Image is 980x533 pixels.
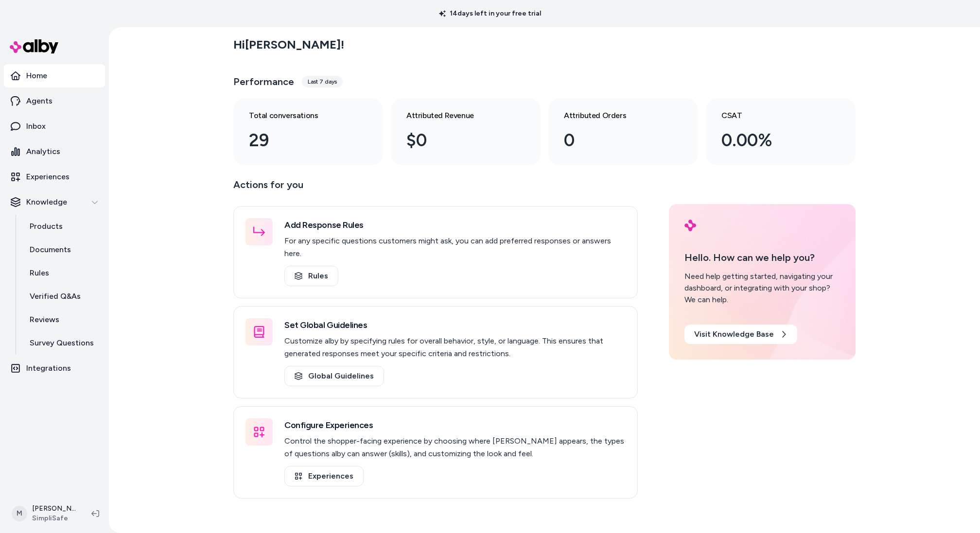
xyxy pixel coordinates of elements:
p: Customize alby by specifying rules for overall behavior, style, or language. This ensures that ge... [284,335,626,360]
div: 0.00% [721,127,824,154]
p: Integrations [26,362,71,374]
p: Survey Questions [30,337,94,349]
p: Reviews [30,314,59,326]
p: Hello. How can we help you? [684,250,840,265]
a: Rules [284,266,338,286]
a: Verified Q&As [20,285,105,308]
p: 14 days left in your free trial [433,9,547,18]
a: Analytics [4,140,105,163]
h3: Configure Experiences [284,418,626,432]
p: Actions for you [233,177,638,200]
a: Home [4,64,105,87]
a: Global Guidelines [284,366,384,386]
a: Experiences [4,165,105,189]
p: Analytics [26,146,60,157]
a: Documents [20,238,105,261]
div: 0 [564,127,667,154]
h2: Hi [PERSON_NAME] ! [233,37,344,52]
p: Control the shopper-facing experience by choosing where [PERSON_NAME] appears, the types of quest... [284,435,626,460]
div: Need help getting started, navigating your dashboard, or integrating with your shop? We can help. [684,271,840,306]
p: For any specific questions customers might ask, you can add preferred responses or answers here. [284,235,626,260]
h3: Performance [233,75,294,88]
a: Rules [20,261,105,285]
a: Visit Knowledge Base [684,325,797,344]
h3: CSAT [721,110,824,121]
p: Inbox [26,120,46,132]
button: M[PERSON_NAME]SimpliSafe [6,498,84,529]
p: [PERSON_NAME] [32,504,76,514]
span: SimpliSafe [32,514,76,523]
a: Agents [4,89,105,113]
span: M [12,506,27,521]
a: Integrations [4,357,105,380]
a: Inbox [4,115,105,138]
p: Documents [30,244,71,256]
button: Knowledge [4,190,105,214]
a: Products [20,215,105,238]
div: 29 [249,127,352,154]
a: Reviews [20,308,105,331]
h3: Attributed Orders [564,110,667,121]
p: Agents [26,95,52,107]
a: Survey Questions [20,331,105,355]
p: Products [30,221,63,232]
p: Verified Q&As [30,291,81,302]
h3: Add Response Rules [284,218,626,232]
img: alby Logo [10,39,58,53]
h3: Set Global Guidelines [284,318,626,332]
h3: Total conversations [249,110,352,121]
a: Total conversations 29 [233,98,383,165]
a: CSAT 0.00% [706,98,856,165]
p: Experiences [26,171,70,183]
p: Rules [30,267,49,279]
a: Attributed Revenue $0 [391,98,541,165]
p: Knowledge [26,196,67,208]
div: Last 7 days [302,76,343,87]
p: Home [26,70,47,82]
a: Experiences [284,466,364,486]
div: $0 [406,127,509,154]
a: Attributed Orders 0 [548,98,698,165]
img: alby Logo [684,220,696,231]
h3: Attributed Revenue [406,110,509,121]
